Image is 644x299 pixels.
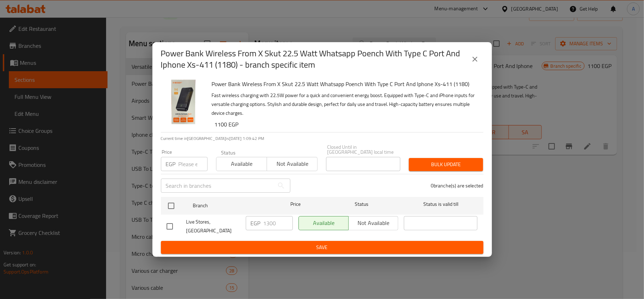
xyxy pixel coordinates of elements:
[267,157,318,171] button: Not available
[431,182,483,189] p: 0 branche(s) are selected
[161,179,274,193] input: Search in branches
[466,51,483,68] button: close
[212,79,478,89] h6: Power Bank Wireless From X Skut 22.5 Watt Whatsapp Poench With Type C Port And Iphone Xs-411 (1180)
[161,135,483,142] p: Current time in [GEOGRAPHIC_DATA] is [DATE] 1:09:42 PM
[212,91,478,118] p: Fast wireless charging with 22.5W power for a quick and convenient energy boost. Equipped with Ty...
[325,200,398,209] span: Status
[251,219,261,227] p: EGP
[193,201,266,210] span: Branch
[216,157,267,171] button: Available
[263,216,293,230] input: Please enter price
[161,79,206,124] img: Power Bank Wireless From X Skut 22.5 Watt Whatsapp Poench With Type C Port And Iphone Xs-411 (1180)
[186,218,240,235] span: Live Stores, [GEOGRAPHIC_DATA]
[166,160,176,168] p: EGP
[179,157,208,171] input: Please enter price
[219,159,264,169] span: Available
[404,200,477,209] span: Status is valid till
[161,241,483,254] button: Save
[270,159,315,169] span: Not available
[414,160,477,169] span: Bulk update
[409,158,483,171] button: Bulk update
[215,119,478,129] h6: 1100 EGP
[167,243,478,252] span: Save
[161,48,466,70] h2: Power Bank Wireless From X Skut 22.5 Watt Whatsapp Poench With Type C Port And Iphone Xs-411 (118...
[272,200,319,209] span: Price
